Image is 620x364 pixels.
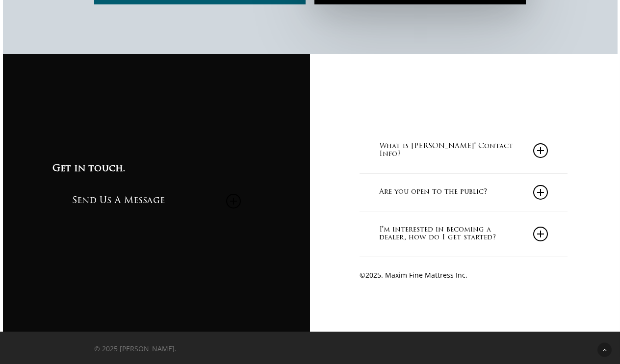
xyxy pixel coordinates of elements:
a: Call [PHONE_NUMBER] [360,104,463,116]
a: I'm interested in becoming a dealer, how do I get started? [379,211,548,257]
p: © . Maxim Fine Mattress Inc. [360,269,568,282]
h3: Get in touch. [52,162,260,176]
a: What is [PERSON_NAME]' Contact Info? [379,128,548,173]
a: Back to top [597,343,612,357]
p: © 2025 [PERSON_NAME]. [94,343,269,354]
a: Are you open to the public? [379,174,548,211]
a: Send Us A Message [72,180,241,222]
span: 2025 [365,270,381,280]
